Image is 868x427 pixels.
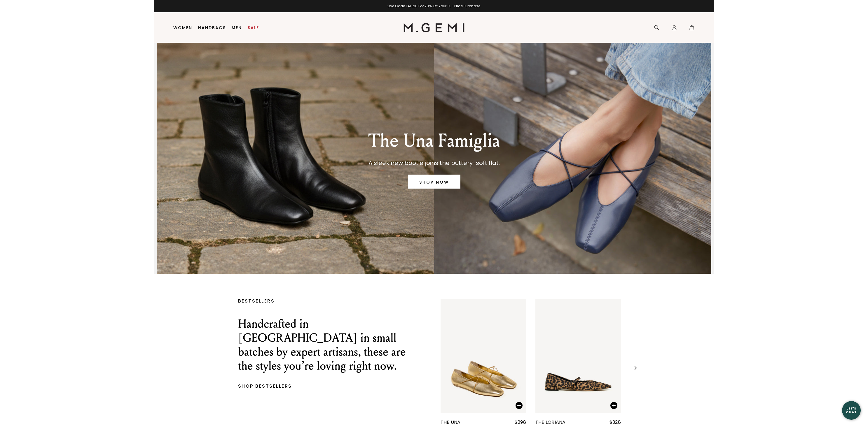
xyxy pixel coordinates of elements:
[154,4,714,8] div: 1 / 2
[422,299,640,426] div: 1 / 25
[248,25,259,30] a: Sale
[535,299,621,413] img: The Loriana
[408,175,460,189] a: SHOP NOW
[441,299,526,413] img: The Una
[368,130,500,151] p: The Una Famiglia
[173,25,192,30] a: Women
[441,299,526,426] a: The Una The Una$298
[515,419,526,426] div: $298
[535,419,566,426] div: The Loriana
[404,23,464,32] img: M.Gemi
[631,366,637,370] img: Next Arrow
[232,25,242,30] a: Men
[441,419,461,426] div: The Una
[609,419,621,426] div: $328
[535,299,621,426] a: The Loriana The Loriana$328
[238,317,413,373] p: Handcrafted in [GEOGRAPHIC_DATA] in small batches by expert artisans, these are the styles you’re...
[238,384,413,388] p: SHOP BESTSELLERS
[368,158,500,168] p: A sleek new bootie joins the buttery-soft flat.
[842,407,861,414] div: Let's Chat
[198,25,226,30] a: Handbags
[238,299,413,303] p: BESTSELLERS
